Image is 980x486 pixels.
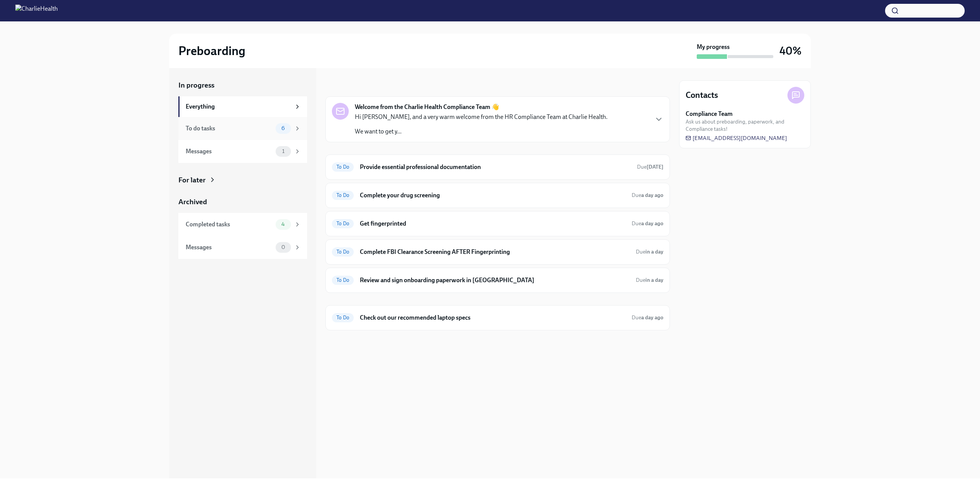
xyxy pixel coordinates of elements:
[360,219,626,228] h6: Get fingerprinted
[325,80,361,90] div: In progress
[641,220,663,227] strong: a day ago
[186,124,273,133] div: To do tasks
[332,246,663,258] a: To DoComplete FBI Clearance Screening AFTER FingerprintingDuein a day
[686,118,804,133] span: Ask us about preboarding, paperwork, and Compliance tasks!
[632,314,663,321] span: Due
[636,248,663,255] span: August 29th, 2025 09:00
[360,163,631,171] h6: Provide essential professional documentation
[355,103,499,111] strong: Welcome from the Charlie Health Compliance Team 👋
[686,110,733,118] strong: Compliance Team
[632,192,663,198] span: Due
[15,5,58,17] img: CharlieHealth
[178,140,307,163] a: Messages1
[178,43,245,59] h2: Preboarding
[178,117,307,140] a: To do tasks6
[277,221,289,227] span: 4
[278,148,289,154] span: 1
[186,147,273,156] div: Messages
[332,312,663,324] a: To DoCheck out our recommended laptop specsDuea day ago
[277,244,290,250] span: 0
[360,314,626,322] h6: Check out our recommended laptop specs
[178,213,307,236] a: Completed tasks4
[360,191,626,200] h6: Complete your drug screening
[645,277,663,283] strong: in a day
[637,164,663,170] span: Due
[332,315,354,320] span: To Do
[178,80,307,90] a: In progress
[186,102,291,111] div: Everything
[178,96,307,117] a: Everything
[332,277,354,283] span: To Do
[641,314,663,321] strong: a day ago
[779,44,802,58] h3: 40%
[332,221,354,226] span: To Do
[641,192,663,198] strong: a day ago
[332,218,663,230] a: To DoGet fingerprintedDuea day ago
[632,314,663,321] span: August 26th, 2025 09:00
[332,164,354,170] span: To Do
[178,197,307,207] a: Archived
[636,276,663,284] span: August 29th, 2025 09:00
[178,236,307,259] a: Messages0
[632,220,663,227] span: August 26th, 2025 09:00
[697,43,730,51] strong: My progress
[632,192,663,199] span: August 26th, 2025 09:00
[636,277,663,283] span: Due
[332,189,663,202] a: To DoComplete your drug screeningDuea day ago
[645,249,663,255] strong: in a day
[332,192,354,198] span: To Do
[186,243,273,252] div: Messages
[277,125,289,131] span: 6
[178,175,307,185] a: For later
[632,220,663,227] span: Due
[355,127,608,136] p: We want to get y...
[686,89,718,101] h4: Contacts
[360,276,630,284] h6: Review and sign onboarding paperwork in [GEOGRAPHIC_DATA]
[360,248,630,256] h6: Complete FBI Clearance Screening AFTER Fingerprinting
[636,249,663,255] span: Due
[178,175,206,185] div: For later
[637,163,663,171] span: August 25th, 2025 09:00
[332,274,663,286] a: To DoReview and sign onboarding paperwork in [GEOGRAPHIC_DATA]Duein a day
[686,134,787,142] a: [EMAIL_ADDRESS][DOMAIN_NAME]
[332,249,354,255] span: To Do
[332,161,663,173] a: To DoProvide essential professional documentationDue[DATE]
[647,164,663,170] strong: [DATE]
[355,113,608,121] p: Hi [PERSON_NAME], and a very warm welcome from the HR Compliance Team at Charlie Health.
[186,220,273,229] div: Completed tasks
